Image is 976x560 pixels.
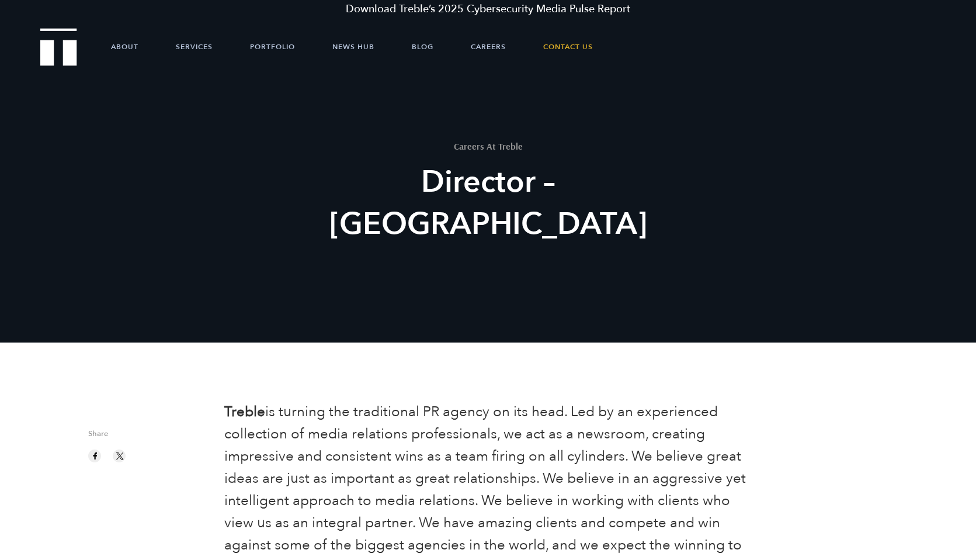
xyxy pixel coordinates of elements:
a: Portfolio [250,29,295,64]
img: twitter sharing button [114,451,125,461]
a: Services [176,29,213,64]
a: Careers [471,29,506,64]
h2: Director – [GEOGRAPHIC_DATA] [273,161,704,246]
a: Treble Homepage [41,29,76,65]
b: Treble [224,402,265,421]
img: facebook sharing button [90,451,100,461]
a: Blog [412,29,433,64]
a: Contact Us [543,29,593,64]
a: News Hub [332,29,374,64]
img: Treble logo [40,28,77,65]
h1: Careers At Treble [273,141,704,151]
a: About [111,29,138,64]
span: Share [88,430,207,444]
